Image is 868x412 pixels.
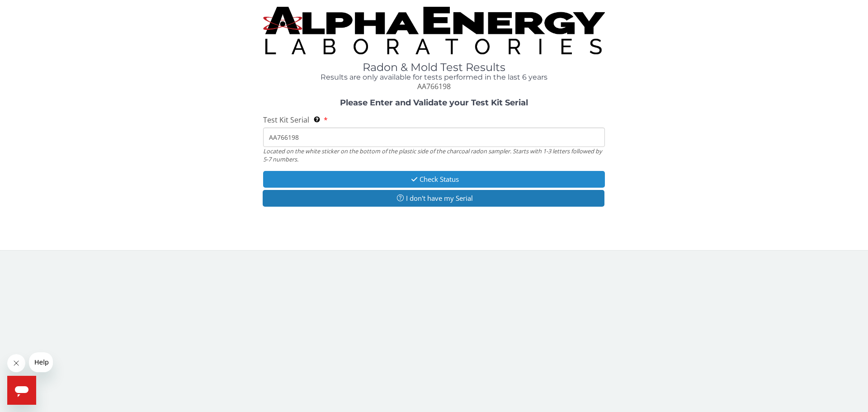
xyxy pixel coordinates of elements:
span: AA766198 [417,81,451,91]
div: Located on the white sticker on the bottom of the plastic side of the charcoal radon sampler. Sta... [263,147,605,164]
iframe: Close message [7,354,25,372]
h4: Results are only available for tests performed in the last 6 years [263,73,605,81]
span: Test Kit Serial [263,115,309,125]
h1: Radon & Mold Test Results [263,62,605,73]
button: Check Status [263,171,605,188]
strong: Please Enter and Validate your Test Kit Serial [340,98,528,108]
iframe: Message from company [29,352,53,372]
iframe: Button to launch messaging window [7,376,36,405]
button: I don't have my Serial [263,190,604,207]
img: TightCrop.jpg [263,7,605,54]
